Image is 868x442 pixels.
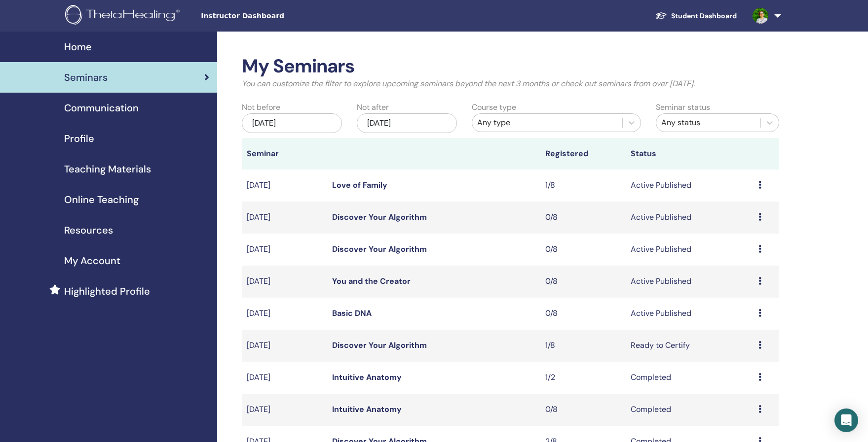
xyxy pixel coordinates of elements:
td: Active Published [626,298,754,330]
td: Completed [626,362,754,394]
img: graduation-cap-white.svg [655,11,667,20]
td: [DATE] [242,298,327,330]
div: [DATE] [357,113,457,133]
a: Intuitive Anatomy [332,372,402,382]
td: [DATE] [242,266,327,298]
span: Resources [64,223,113,238]
a: Intuitive Anatomy [332,404,402,414]
td: 0/8 [540,202,626,234]
span: Instructor Dashboard [201,11,349,21]
td: [DATE] [242,362,327,394]
h2: My Seminars [242,55,779,78]
td: Active Published [626,170,754,202]
td: Active Published [626,266,754,298]
p: You can customize the filter to explore upcoming seminars beyond the next 3 months or check out s... [242,78,779,90]
td: Active Published [626,202,754,234]
div: Open Intercom Messenger [834,408,858,432]
td: 0/8 [540,266,626,298]
a: Basic DNA [332,308,372,318]
td: 1/2 [540,362,626,394]
label: Course type [472,102,516,113]
a: Student Dashboard [647,7,745,25]
img: default.jpg [753,8,768,24]
span: My Account [64,253,120,268]
label: Not after [357,102,389,113]
td: [DATE] [242,202,327,234]
td: [DATE] [242,234,327,266]
td: Active Published [626,234,754,266]
td: 0/8 [540,394,626,426]
td: 1/8 [540,330,626,362]
span: Seminars [64,70,108,85]
td: [DATE] [242,330,327,362]
td: Completed [626,394,754,426]
span: Highlighted Profile [64,284,150,299]
td: Ready to Certify [626,330,754,362]
a: You and the Creator [332,276,411,286]
div: Any type [477,117,617,129]
th: Seminar [242,138,327,170]
span: Communication [64,101,139,115]
span: Profile [64,131,94,146]
span: Home [64,39,92,54]
td: 0/8 [540,298,626,330]
div: Any status [661,117,755,129]
img: logo.png [65,5,183,27]
td: 0/8 [540,234,626,266]
a: Discover Your Algorithm [332,212,427,222]
td: 1/8 [540,170,626,202]
td: [DATE] [242,170,327,202]
a: Love of Family [332,180,387,190]
a: Discover Your Algorithm [332,340,427,350]
div: [DATE] [242,113,342,133]
label: Seminar status [656,102,710,113]
td: [DATE] [242,394,327,426]
label: Not before [242,102,280,113]
a: Discover Your Algorithm [332,244,427,254]
span: Teaching Materials [64,162,151,176]
span: Online Teaching [64,192,139,207]
th: Registered [540,138,626,170]
th: Status [626,138,754,170]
